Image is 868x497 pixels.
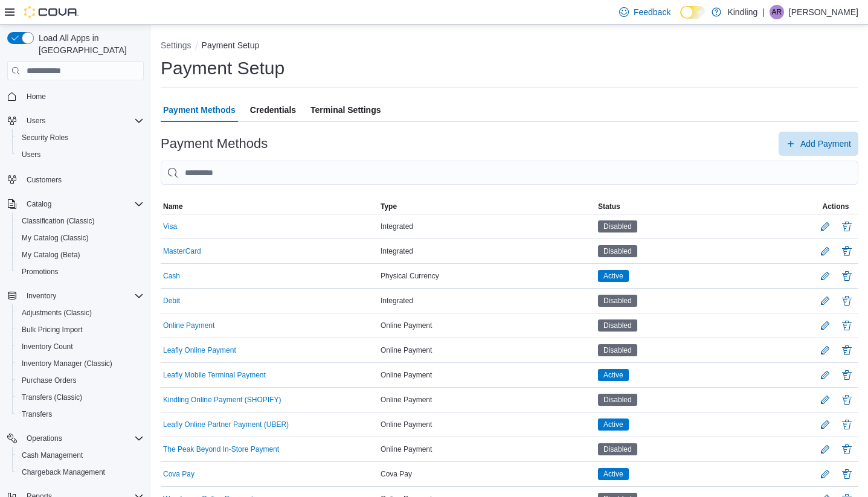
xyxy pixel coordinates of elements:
button: Status [596,199,813,214]
button: Delete Payment Method [840,269,854,283]
button: Online Payment [163,321,214,330]
button: Name [161,199,378,214]
button: Security Roles [12,129,149,146]
nav: An example of EuiBreadcrumbs [161,39,858,54]
button: Visa [163,222,177,231]
button: Customers [2,170,149,188]
button: Cash [163,272,180,280]
button: Bulk Pricing Import [12,321,149,338]
span: Classification (Classic) [22,216,95,226]
button: Edit Payment Method [815,242,835,261]
button: Adjustments (Classic) [12,304,149,321]
button: Cova Pay [163,470,194,478]
span: Catalog [27,199,51,209]
span: Cash Management [22,451,83,460]
button: Inventory Manager (Classic) [12,355,149,372]
button: Inventory [2,287,149,304]
span: Feedback [634,6,670,18]
span: Add Payment [800,138,851,150]
span: Security Roles [22,133,68,143]
button: Leafly Online Partner Payment (UBER) [163,420,289,429]
button: Delete Payment Method [840,442,854,457]
input: Dark Mode [680,6,706,19]
span: Transfers [17,407,144,422]
div: Physical Currency [378,269,596,283]
span: My Catalog (Beta) [22,250,80,260]
span: Active [598,369,629,381]
span: Customers [22,172,144,187]
span: Promotions [17,265,144,279]
button: Edit Payment Method [815,316,835,335]
span: Users [22,114,144,128]
span: Active [598,418,629,431]
span: Disabled [603,394,632,405]
div: Online Payment [378,368,596,382]
div: andrew rhodes [770,5,784,19]
div: Integrated [378,219,596,234]
button: Edit Payment Method [815,217,835,236]
button: Settings [161,40,191,50]
span: Load All Apps in [GEOGRAPHIC_DATA] [34,32,144,56]
span: Inventory Count [22,342,73,351]
p: | [762,5,765,19]
a: Customers [22,173,66,187]
span: Purchase Orders [22,376,77,385]
span: Disabled [603,444,632,455]
input: This is a search bar. As you type, the results lower in the page will automatically filter. [161,161,858,185]
span: Inventory [22,289,144,303]
span: Cash Management [17,448,144,463]
span: Inventory Manager (Classic) [17,356,144,371]
a: Chargeback Management [17,465,110,479]
h3: Payment Methods [161,136,268,151]
a: My Catalog (Classic) [17,231,94,245]
p: [PERSON_NAME] [789,5,858,19]
button: Edit Payment Method [815,464,835,484]
span: Disabled [603,320,632,331]
button: Edit Payment Method [815,365,835,385]
button: The Peak Beyond In-Store Payment [163,445,279,454]
div: Online Payment [378,442,596,457]
span: Inventory Manager (Classic) [22,359,112,368]
span: Disabled [603,295,632,306]
span: Adjustments (Classic) [17,306,144,320]
button: Operations [2,430,149,447]
span: Actions [822,202,849,211]
span: Users [17,147,144,162]
button: Classification (Classic) [12,213,149,229]
span: Operations [22,431,144,446]
a: Cash Management [17,448,88,463]
span: Users [22,150,40,159]
a: Transfers [17,407,57,422]
button: Catalog [22,197,56,211]
span: Name [163,202,183,211]
button: Cash Management [12,447,149,464]
span: My Catalog (Classic) [22,233,89,243]
span: Operations [27,434,62,443]
button: Delete Payment Method [840,417,854,432]
h1: Payment Setup [161,56,285,80]
button: Edit Payment Method [815,341,835,360]
span: Disabled [598,245,637,257]
span: Transfers [22,409,52,419]
div: Online Payment [378,393,596,407]
button: Edit Payment Method [815,390,835,409]
button: Leafly Mobile Terminal Payment [163,371,266,379]
a: Bulk Pricing Import [17,322,88,337]
button: Users [2,112,149,129]
button: Kindling Online Payment (SHOPIFY) [163,396,281,404]
span: Terminal Settings [310,98,381,122]
span: Promotions [22,267,59,277]
button: Leafly Online Payment [163,346,236,354]
a: Inventory Count [17,339,78,354]
button: My Catalog (Classic) [12,229,149,246]
div: Cova Pay [378,467,596,481]
button: Transfers (Classic) [12,389,149,406]
button: Home [2,88,149,105]
button: Delete Payment Method [840,368,854,382]
button: Inventory [22,289,61,303]
button: Payment Setup [202,40,260,50]
a: Security Roles [17,130,73,145]
button: Delete Payment Method [840,467,854,481]
span: Chargeback Management [22,467,105,477]
button: Delete Payment Method [840,343,854,358]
